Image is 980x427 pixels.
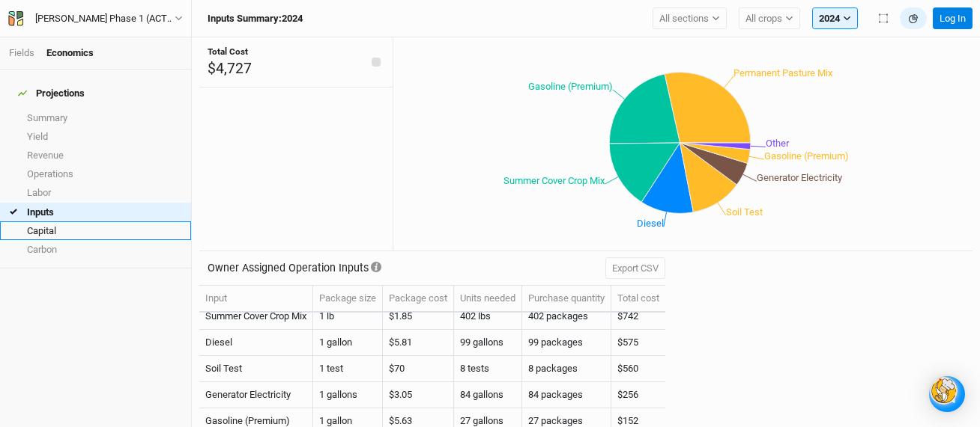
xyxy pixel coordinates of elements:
td: $742 [611,304,665,330]
tspan: Permanent Pasture Mix [734,67,833,79]
button: All sections [653,7,727,30]
td: 402 packages [522,304,611,330]
th: Total cost [611,286,665,313]
td: 99 gallons [454,330,522,356]
td: 1 gallons [313,382,383,408]
button: [PERSON_NAME] Phase 1 (ACTIVE 2024) [7,10,184,27]
td: $1.85 [383,304,454,330]
span: $4,727 [208,60,252,77]
div: [PERSON_NAME] Phase 1 (ACTIVE 2024) [35,11,175,26]
td: 8 tests [454,356,522,382]
h3: Inputs Summary: 2024 [208,13,303,25]
td: 1 lb [313,304,383,330]
a: Fields [9,47,34,58]
th: Package cost [383,286,454,313]
span: Total Cost [208,46,248,57]
td: $575 [611,330,665,356]
td: $256 [611,382,665,408]
span: All sections [659,11,709,26]
div: Corbin Hill Phase 1 (ACTIVE 2024) [35,11,175,26]
tspan: Other [766,138,790,149]
th: Units needed [454,286,522,313]
tspan: Diesel [637,218,664,229]
div: Open Intercom Messenger [929,376,965,412]
td: $5.81 [383,330,454,356]
tspan: Gasoline (Premium) [764,150,849,162]
td: $560 [611,356,665,382]
td: 99 packages [522,330,611,356]
button: All crops [739,7,800,30]
th: Input [199,286,313,313]
td: $70 [383,356,454,382]
tspan: Soil Test [726,206,763,218]
td: 8 packages [522,356,611,382]
div: Economics [46,46,94,60]
td: 1 gallon [313,330,383,356]
tspan: Summer Cover Crop Mix [503,175,605,186]
button: Export CSV [605,257,665,280]
td: $3.05 [383,382,454,408]
div: Projections [18,87,85,99]
td: Generator Electricity [199,382,313,408]
div: Tooltip anchor [369,260,383,274]
th: Purchase quantity [522,286,611,313]
button: 2024 [812,7,858,30]
th: Package size [313,286,383,313]
span: All crops [745,11,782,26]
td: Summer Cover Crop Mix [199,304,313,330]
td: 402 lbs [454,304,522,330]
td: Soil Test [199,356,313,382]
h3: Owner Assigned Operation Inputs [208,262,369,274]
td: 84 gallons [454,382,522,408]
td: 84 packages [522,382,611,408]
tspan: Generator Electricity [757,172,842,183]
td: Diesel [199,330,313,356]
td: 1 test [313,356,383,382]
button: Log In [933,7,973,30]
tspan: Gasoline (Premium) [528,81,613,92]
